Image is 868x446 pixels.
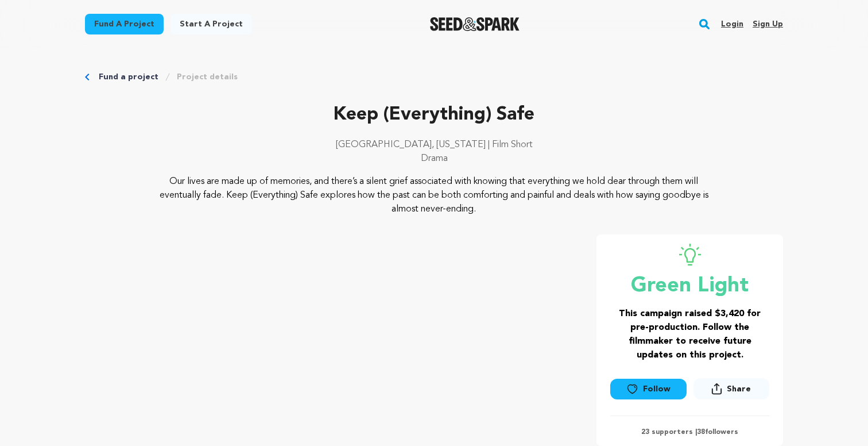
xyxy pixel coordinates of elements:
[610,307,769,362] h3: This campaign raised $3,420 for pre-production. Follow the filmmaker to receive future updates on...
[693,378,769,404] span: Share
[697,429,705,436] span: 38
[85,71,783,83] div: Breadcrumb
[177,71,238,83] a: Project details
[610,379,686,399] a: Follow
[85,152,783,166] p: Drama
[727,383,751,395] span: Share
[430,17,520,31] a: Seed&Spark Homepage
[170,14,252,34] a: Start a project
[430,17,520,31] img: Seed&Spark Logo Dark Mode
[610,275,769,298] p: Green Light
[85,14,164,34] a: Fund a project
[99,71,158,83] a: Fund a project
[693,378,769,399] button: Share
[155,175,714,216] p: Our lives are made up of memories, and there’s a silent grief associated with knowing that everyt...
[610,428,769,437] p: 23 supporters | followers
[85,101,783,129] p: Keep (Everything) Safe
[85,138,783,152] p: [GEOGRAPHIC_DATA], [US_STATE] | Film Short
[753,15,783,33] a: Sign up
[721,15,743,33] a: Login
